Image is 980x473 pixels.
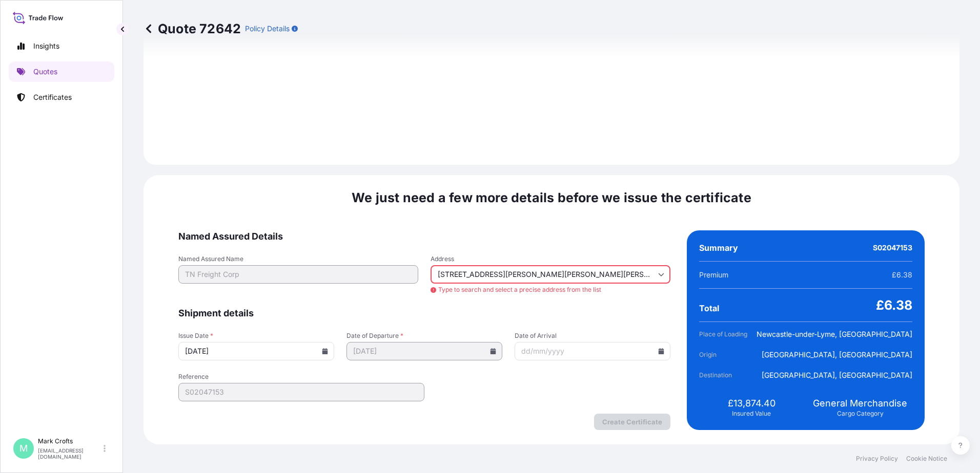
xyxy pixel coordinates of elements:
a: Certificates [9,87,114,107]
span: Address [431,255,670,263]
span: Cargo Category [837,410,884,418]
input: dd/mm/yyyy [178,342,334,360]
a: Quotes [9,61,114,82]
span: [GEOGRAPHIC_DATA], [GEOGRAPHIC_DATA] [762,370,912,380]
span: Newcastle-under-Lyme, [GEOGRAPHIC_DATA] [757,329,912,339]
span: £13,874.40 [728,397,775,410]
input: dd/mm/yyyy [515,342,670,360]
span: Shipment details [178,307,670,319]
a: Insights [9,36,114,56]
a: Cookie Notice [906,455,947,463]
span: General Merchandise [813,397,907,410]
p: Mark Crofts [38,437,101,445]
span: Date of Arrival [515,332,670,340]
input: Cargo owner address [431,265,670,284]
span: Named Assured Name [178,255,418,263]
p: Certificates [33,92,72,102]
span: Total [699,303,719,313]
span: Date of Departure [346,332,502,340]
p: [EMAIL_ADDRESS][DOMAIN_NAME] [38,447,101,460]
input: dd/mm/yyyy [346,342,502,360]
p: Quote 72642 [144,20,241,37]
p: Policy Details [245,24,290,34]
span: Issue Date [178,332,334,340]
span: Insured Value [732,410,771,418]
span: £6.38 [892,270,912,280]
span: Premium [699,270,728,280]
span: Summary [699,243,738,253]
span: M [19,443,28,454]
p: Quotes [33,67,57,77]
span: Origin [699,350,757,360]
span: £6.38 [876,297,912,313]
span: Place of Loading [699,329,757,339]
span: S02047153 [873,243,912,253]
span: Reference [178,373,424,381]
input: Your internal reference [178,383,424,401]
span: We just need a few more details before we issue the certificate [352,189,751,206]
p: Insights [33,41,59,51]
span: Destination [699,370,757,380]
button: Create Certificate [594,414,670,430]
p: Create Certificate [602,417,662,427]
span: [GEOGRAPHIC_DATA], [GEOGRAPHIC_DATA] [762,350,912,360]
span: Type to search and select a precise address from the list [431,286,670,294]
span: Named Assured Details [178,230,670,243]
a: Privacy Policy [856,455,898,463]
